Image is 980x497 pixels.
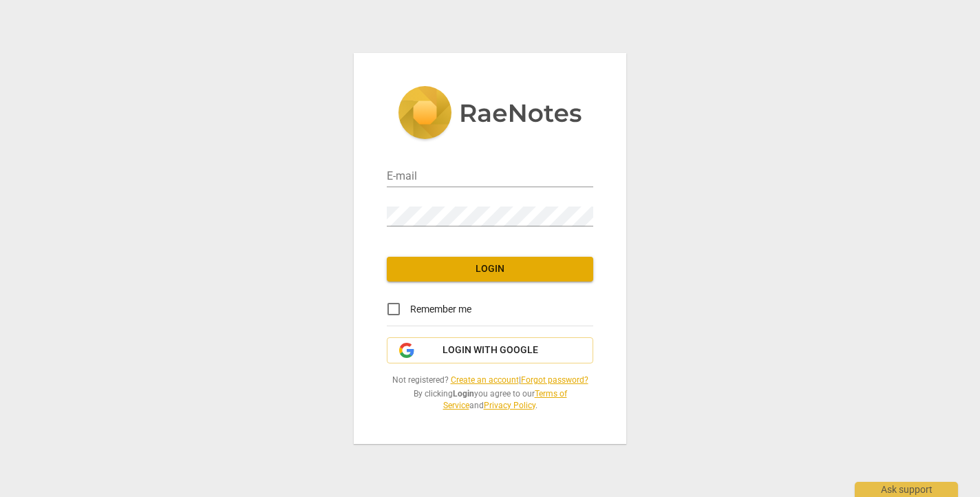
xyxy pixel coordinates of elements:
[521,375,588,385] a: Forgot password?
[387,388,593,411] span: By clicking you agree to our and .
[398,262,582,276] span: Login
[387,257,593,282] button: Login
[398,86,582,142] img: 5ac2273c67554f335776073100b6d88f.svg
[453,389,474,399] b: Login
[443,343,538,357] span: Login with Google
[451,375,519,385] a: Create an account
[855,482,958,497] div: Ask support
[484,401,535,410] a: Privacy Policy
[410,302,471,317] span: Remember me
[443,389,567,410] a: Terms of Service
[387,337,593,363] button: Login with Google
[387,374,593,386] span: Not registered? |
